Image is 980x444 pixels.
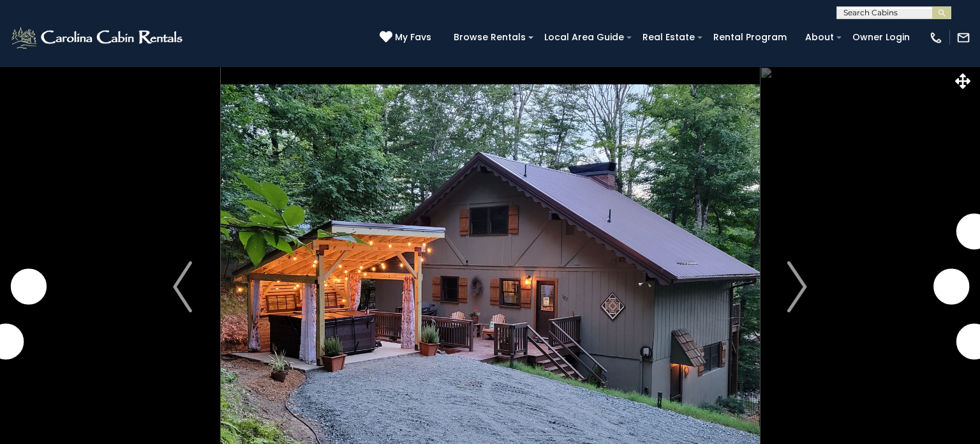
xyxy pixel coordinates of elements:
img: arrow [788,261,807,312]
img: White-1-2.png [10,25,186,50]
a: Owner Login [846,27,916,47]
a: Rental Program [707,27,793,47]
a: Local Area Guide [538,27,630,47]
a: Browse Rentals [447,27,532,47]
img: arrow [173,261,192,312]
a: About [799,27,840,47]
span: My Favs [395,31,431,44]
a: Real Estate [636,27,701,47]
img: mail-regular-white.png [956,31,970,45]
a: My Favs [380,31,434,45]
img: phone-regular-white.png [929,31,943,45]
